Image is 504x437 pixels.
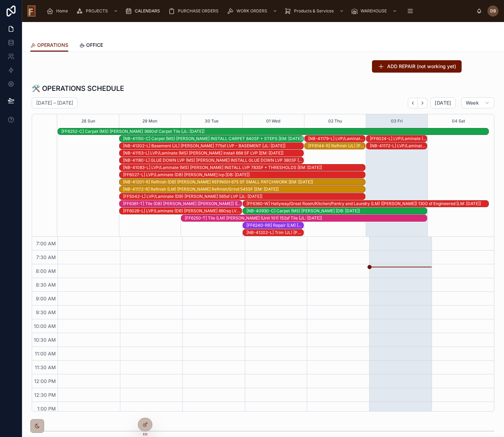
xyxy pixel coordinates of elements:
span: 10:00 AM [32,323,58,329]
div: [NB-41153-L] LVP/Laminate (MS) [PERSON_NAME] Install 668 SF LVP [EM: [DATE]] [123,150,303,156]
div: [FF6250-T] Tile (LM) Kris Kraussel (Unit 101) 152sf Tile [JL: 09-18-25] [185,215,427,221]
a: PROJECTS [74,5,122,17]
div: [FF6252-C] Carpet (MS) Joy Gallmon 3660sf Carpet Tile [JL: 09-18-25] [61,128,488,135]
span: OFFICE [86,42,103,49]
span: 10:30 AM [32,337,58,343]
button: 30 Tue [205,114,219,128]
div: [FF5042-L] LVP/Laminate (DB) Liz Noack 565sf LVP [JL: 07-28-25] [123,193,365,200]
span: 1:00 PM [36,406,58,412]
a: CALENDARS [123,5,165,17]
div: [NB-40930-C] Carpet (MS) [PERSON_NAME] [DB: [DATE]] [246,208,427,214]
div: [NB-41179-L] LVP/Laminate (MS) [PERSON_NAME] T/O FLOATING 590SF + T/O TREADS [MS: [DATE]] [308,136,365,141]
div: [NB-41180-L] GLUE DOWN LVP (MS) [PERSON_NAME] INSTALL GLUE DOWN LVP 380SF [MS: [DATE]] [123,158,303,163]
div: [FF6250-T] Tile (LM) [PERSON_NAME] (Unit 101) 152sf Tile [JL: [DATE]] [185,215,427,221]
div: [FF5042-L] LVP/Laminate (DB) [PERSON_NAME] 565sf LVP [JL: [DATE]] [123,194,365,199]
div: [NB-41202-L] Trim (JL) Andre Archambeau Trim [JL: 09-15-25] [246,230,303,236]
span: 8:30 AM [34,282,58,288]
span: WORK ORDERS [236,8,267,14]
button: Back [408,98,418,108]
button: Next [418,98,427,108]
a: Home [44,5,73,17]
div: [NB-41083-L] LVP/Laminate (MS) Larry Robe INSTALL LVP 783SF + THRESHOLDS [EM: 09-18-25] [123,164,365,171]
div: [NB-41153-L] LVP/Laminate (MS) Jim Foti Install 668 SF LVP [EM: 09-11-25] [123,150,303,156]
span: Home [56,8,68,14]
div: [FF6360-W] Hallyway/Great Room/Kitchen/Pantry and Laundry (LM) (Riehle) 1300 sf Engineered [LM: 0... [246,201,488,207]
div: [NB-41150-C] Carpet (MS) [PERSON_NAME] INSTALL CARPET 840SF + STEPS [EM: [DATE]] [123,136,303,141]
span: OPERATIONS [37,42,68,49]
a: OPERATIONS [30,39,68,52]
span: [DATE] [435,100,451,106]
span: 8:00 AM [34,268,58,274]
div: [NB-41172-R] Refinish (LM) [PERSON_NAME] Refinish/Grind 545SF [EM: [DATE]] [123,186,365,192]
img: App logo [28,6,36,17]
div: [FF6144-R] Refinish (JL) [PERSON_NAME] & [PERSON_NAME] 122sf REFINISH [JL: [DATE]] [308,143,365,149]
div: [NB-40930-C] Carpet (MS) Jenn Kuiper [DB: 09-08-25] [246,208,427,214]
span: PURCHASE ORDERS [178,8,219,14]
a: OFFICE [79,39,103,53]
div: [FF6361-T] Tile (DB) [PERSON_NAME] [[PERSON_NAME]] ([PERSON_NAME]) Backsplash [DB: [DATE]] [123,201,242,206]
div: [FF6027-L] LVP/Laminate (DB) Noah Peschel lvp [DB: 09-16-25] [123,172,365,178]
button: 04 Sat [452,114,465,128]
span: 12:00 PM [32,378,58,384]
div: [NB-41202-L] Basement (JL) Andre Archambeau 775sf LVP - BASEMENT [JL: 09-15-25] [123,143,303,149]
button: 02 Thu [328,114,342,128]
span: 7:30 AM [34,254,58,260]
span: 12:30 PM [32,392,58,398]
a: WORK ORDERS [225,5,281,17]
div: [FF6024-L] LVP/Laminate (MS) Holly Nerone INSTALL PEEL AND STICK LVT 55SF [MS: 09-13-25] [370,136,427,142]
div: [FF6240-RR] Repair (LM) [PERSON_NAME] 4 board feather Material is onsite [LM: [DATE]] [246,223,303,228]
span: 7:00 AM [34,241,58,246]
span: WAREHOUSE [361,8,387,14]
div: [NB-41172-L] LVP/Laminate (LM) [PERSON_NAME] 72 SF LVT [LM: [DATE]] [370,143,427,149]
button: 03 Fri [391,114,403,128]
button: [DATE] [430,97,455,108]
div: [FF6144-R] Refinish (JL) Marge & Carl Zelinski 122sf REFINISH [JL: 09-17-25] [308,143,365,149]
h1: 🛠️ OPERATIONS SCHEDULE [32,84,124,93]
span: PROJECTS [86,8,108,14]
span: 11:00 AM [33,351,58,356]
span: Week [466,100,479,106]
div: [NB-41150-C] Carpet (MS) Michelle Doney INSTALL CARPET 840SF + STEPS [EM: 09-18-25] [123,136,303,142]
button: 28 Sun [81,114,95,128]
div: [NB-41179-L] LVP/Laminate (MS) Jeffrey Krolikowski T/O FLOATING 590SF + T/O TREADS [MS: 09-19-25] [308,136,365,142]
div: [FF6027-L] LVP/Laminate (DB) [PERSON_NAME] lvp [DB: [DATE]] [123,172,365,178]
div: [NB-41202-L] Basement (JL) [PERSON_NAME] 775sf LVP - BASEMENT [JL: [DATE]] [123,143,303,149]
div: [NB-41201-R] Refinish (DB) Todd Kohl REFINISH 675 SF SMALL PATCHWORK [EM: 09-12-25] [123,179,365,185]
span: DB [490,8,496,14]
button: 01 Wed [266,114,280,128]
div: [FF6026-L] LVP/Laminate (DB) Stephanie Cappelli 880sq LVP [DB: 09-13-25] [123,208,242,214]
span: 11:30 AM [33,364,58,370]
a: PURCHASE ORDERS [166,5,223,17]
div: [FF6240-RR] Repair (LM) Tony DeFranze 4 board feather Material is onsite [LM: 09-17-25] [246,222,303,228]
div: [NB-41201-R] Refinish (DB) [PERSON_NAME] REFINISH 675 SF SMALL PATCHWORK [EM: [DATE]] [123,179,365,185]
button: Week [461,97,494,108]
div: [FF6026-L] LVP/Laminate (DB) [PERSON_NAME] 880sq LVP [DB: [DATE]] [123,208,242,214]
span: CALENDARS [135,8,160,14]
div: [NB-41172-L] LVP/Laminate (LM) Michelle DeBosko Curran 72 SF LVT [LM: 09-10-25] [370,143,427,149]
a: Products & Services [282,5,347,17]
span: Products & Services [294,8,334,14]
div: [NB-41172-R] Refinish (LM) Michelle DeBosko Curran Refinish/Grind 545SF [EM: 09-10-25] [123,186,365,192]
a: WAREHOUSE [349,5,401,17]
span: ADD REPAIR (not working yet) [387,63,456,70]
div: [FF6252-C] Carpet (MS) [PERSON_NAME] 3660sf Carpet Tile [JL: [DATE]] [61,129,488,134]
button: 29 Mon [142,114,157,128]
h2: [DATE] – [DATE] [36,99,73,106]
div: [FF6024-L] LVP/Laminate (MS) [PERSON_NAME] INSTALL PEEL AND STICK LVT 55SF [MS: [DATE]] [370,136,427,141]
div: [NB-41202-L] Trim (JL) [PERSON_NAME] Trim [JL: [DATE]] [246,230,303,235]
div: [FF6361-T] Tile (DB) Callen [Marie] (SCHNEIDER) Backsplash [DB: 09-26-25] [123,201,242,207]
div: scrollable content [41,3,476,19]
span: 9:30 AM [34,309,58,315]
button: ADD REPAIR (not working yet) [372,60,462,73]
span: 9:00 AM [34,296,58,301]
div: [NB-41083-L] LVP/Laminate (MS) [PERSON_NAME] INSTALL LVP 783SF + THRESHOLDS [EM: [DATE]] [123,165,365,170]
div: [NB-41180-L] GLUE DOWN LVP (MS) Katie Wolters INSTALL GLUE DOWN LVP 380SF [MS: 09-10-25] [123,157,303,163]
div: [FF6360-W] Hallyway/Great Room/Kitchen/Pantry and Laundry (LM) ([PERSON_NAME]) 1300 sf Engineered... [246,201,488,206]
